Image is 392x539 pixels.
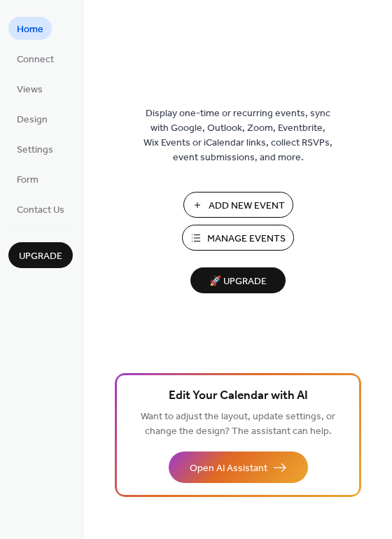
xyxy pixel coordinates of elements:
[199,272,277,291] span: 🚀 Upgrade
[8,77,51,100] a: Views
[8,17,52,40] a: Home
[8,167,47,190] a: Form
[169,451,308,483] button: Open AI Assistant
[8,137,62,160] a: Settings
[17,113,48,127] span: Design
[17,203,64,218] span: Contact Us
[169,386,308,406] span: Edit Your Calendar with AI
[17,22,43,37] span: Home
[8,107,56,130] a: Design
[17,83,43,97] span: Views
[207,232,286,246] span: Manage Events
[182,225,294,251] button: Manage Events
[17,173,38,188] span: Form
[141,407,335,441] span: Want to adjust the layout, update settings, or change the design? The assistant can help.
[183,192,293,218] button: Add New Event
[190,461,267,476] span: Open AI Assistant
[19,249,62,264] span: Upgrade
[8,47,62,70] a: Connect
[17,143,53,157] span: Settings
[8,242,73,268] button: Upgrade
[8,197,73,220] a: Contact Us
[17,52,54,67] span: Connect
[190,267,286,293] button: 🚀 Upgrade
[209,199,285,213] span: Add New Event
[143,106,332,165] span: Display one-time or recurring events, sync with Google, Outlook, Zoom, Eventbrite, Wix Events or ...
